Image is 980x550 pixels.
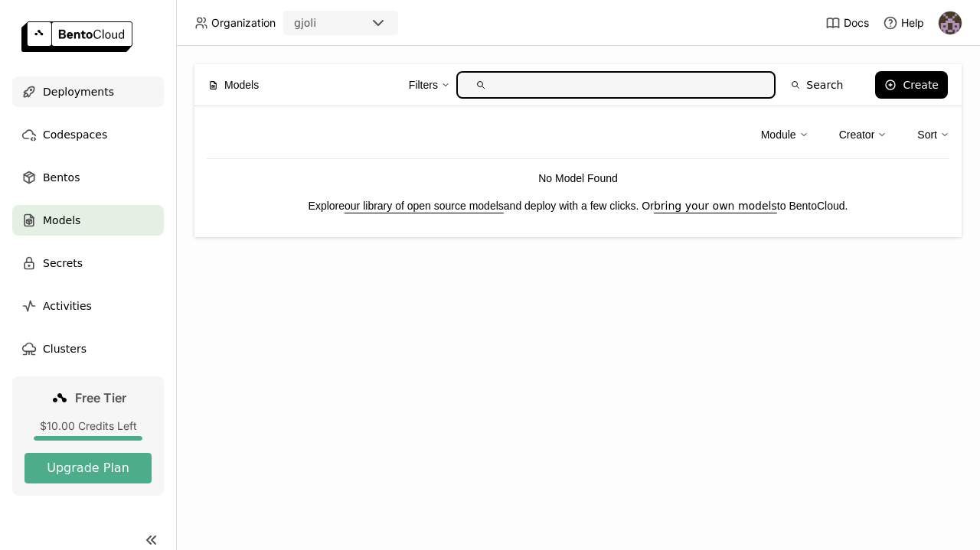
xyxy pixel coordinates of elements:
a: Clusters [12,334,164,364]
img: Guilherme Oliveira [939,11,962,34]
div: Filters [409,69,450,101]
div: $10.00 Credits Left [24,419,152,433]
span: Help [901,16,924,30]
a: our library of open source models [345,200,504,212]
img: logo [21,21,132,52]
span: Codespaces [43,125,107,144]
a: Codespaces [12,119,164,150]
a: Deployments [12,76,164,107]
a: Bentos [12,162,164,193]
div: gjoli [294,15,316,31]
input: Selected gjoli. [318,16,319,31]
div: Creator [839,126,875,143]
a: Models [12,205,164,236]
div: Module [761,119,808,151]
span: Clusters [43,340,87,358]
button: Upgrade Plan [24,453,152,483]
a: Free Tier$10.00 Credits LeftUpgrade Plan [12,376,164,496]
div: Create [903,79,939,91]
div: Module [761,126,796,143]
span: Deployments [43,83,114,101]
div: Sort [917,126,937,143]
p: No Model Found [207,170,949,187]
button: Search [782,71,852,99]
span: Docs [844,16,869,30]
span: Activities [43,297,92,315]
a: Secrets [12,248,164,278]
div: Filters [409,76,438,93]
span: Bentos [43,168,80,187]
a: Docs [825,15,869,31]
p: Explore and deploy with a few clicks. Or to BentoCloud. [207,197,949,214]
div: Help [883,15,924,31]
span: Organization [211,16,276,30]
a: Activities [12,291,164,321]
span: Secrets [43,254,83,272]
a: bring your own models [654,200,777,212]
span: Models [43,211,80,229]
span: Free Tier [75,390,126,405]
button: Create [875,71,948,99]
span: Models [224,76,259,93]
div: Sort [917,119,949,151]
div: Creator [839,119,887,151]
